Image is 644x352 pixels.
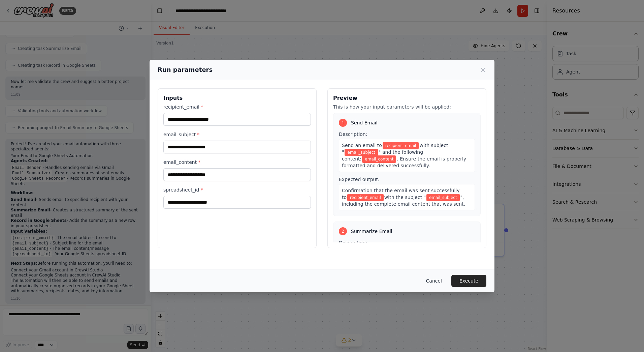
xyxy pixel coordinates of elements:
h3: Inputs [163,94,311,102]
span: Variable: email_subject [426,194,460,201]
span: Expected output: [339,177,380,182]
button: Execute [451,275,486,287]
span: Variable: email_subject [345,149,378,156]
button: Cancel [421,275,447,287]
label: email_subject [163,131,311,138]
div: 2 [339,227,347,235]
label: spreadsheet_id [163,186,311,193]
span: " and the following content: [342,149,423,162]
span: Confirmation that the email was sent successfully to [342,188,460,200]
h3: Preview [333,94,481,102]
span: with the subject " [384,195,426,200]
span: Description: [339,131,367,137]
h2: Run parameters [158,65,213,75]
span: Summarize Email [351,228,392,235]
span: . Ensure the email is properly formatted and delivered successfully. [342,156,466,168]
span: Variable: recipient_email [347,194,384,201]
span: Variable: recipient_email [383,142,419,149]
p: This is how your input parameters will be applied: [333,104,481,110]
div: 1 [339,119,347,127]
span: Send Email [351,119,378,126]
label: email_content [163,159,311,166]
span: Description: [339,240,367,245]
span: Send an email to [342,143,382,148]
span: Variable: email_content [362,155,396,163]
label: recipient_email [163,104,311,110]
